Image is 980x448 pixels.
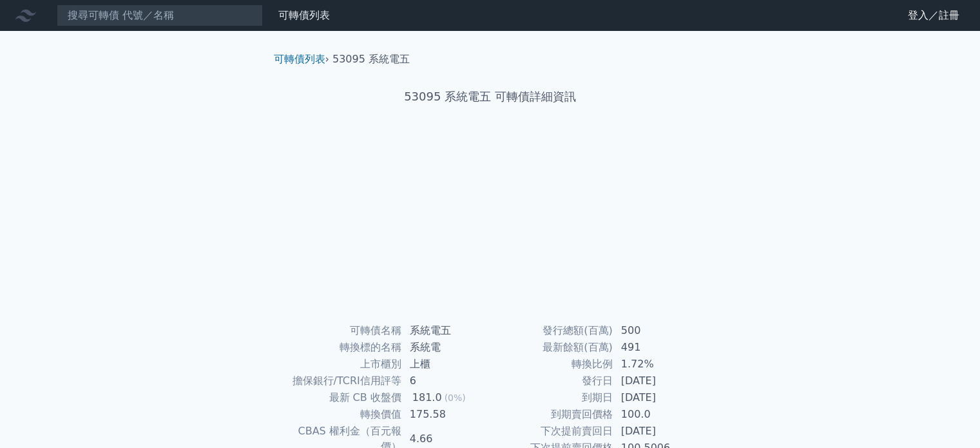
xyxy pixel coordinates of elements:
[402,339,490,356] td: 系統電
[490,339,613,356] td: 最新餘額(百萬)
[490,423,613,440] td: 下次提前賣回日
[402,322,490,339] td: 系統電五
[613,389,702,406] td: [DATE]
[274,52,329,67] li: ›
[279,339,402,356] td: 轉換標的名稱
[613,339,702,356] td: 491
[402,373,490,389] td: 6
[613,423,702,440] td: [DATE]
[613,356,702,373] td: 1.72%
[279,356,402,373] td: 上市櫃別
[274,53,325,65] a: 可轉債列表
[279,389,402,406] td: 最新 CB 收盤價
[490,406,613,423] td: 到期賣回價格
[613,373,702,389] td: [DATE]
[279,373,402,389] td: 擔保銀行/TCRI信用評等
[490,389,613,406] td: 到期日
[490,356,613,373] td: 轉換比例
[279,322,402,339] td: 可轉債名稱
[402,406,490,423] td: 175.58
[332,52,410,67] li: 53095 系統電五
[278,9,330,21] a: 可轉債列表
[410,390,445,405] div: 181.0
[445,393,466,403] span: (0%)
[57,5,263,26] input: 搜尋可轉債 代號／名稱
[613,406,702,423] td: 100.0
[402,356,490,373] td: 上櫃
[490,373,613,389] td: 發行日
[898,5,970,26] a: 登入／註冊
[279,406,402,423] td: 轉換價值
[613,322,702,339] td: 500
[264,88,717,106] h1: 53095 系統電五 可轉債詳細資訊
[490,322,613,339] td: 發行總額(百萬)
